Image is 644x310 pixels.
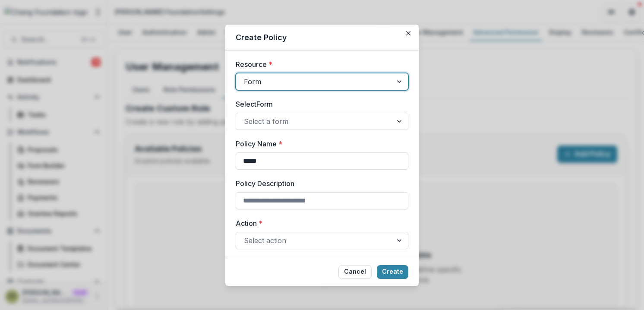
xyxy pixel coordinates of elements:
label: Action [236,218,403,228]
button: Close [403,28,414,38]
label: Policy Description [236,178,403,189]
button: Cancel [338,265,372,279]
label: Policy Name [236,139,403,149]
label: Select Form [236,99,403,109]
header: Create Policy [225,25,419,51]
button: Create [377,265,408,279]
label: Resource [236,59,403,70]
